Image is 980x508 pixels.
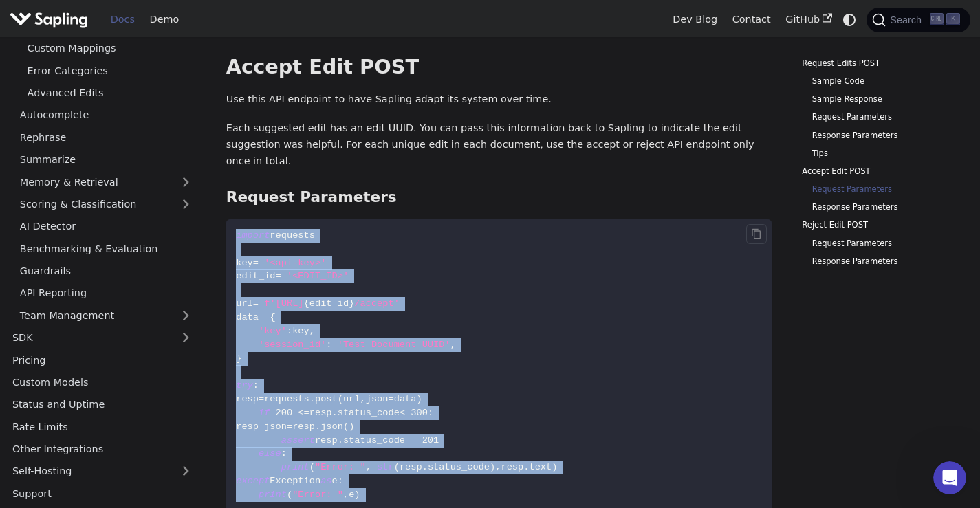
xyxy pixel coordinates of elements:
span: except [236,476,270,486]
p: Each suggested edit has an edit UUID. You can pass this information back to Sapling to indicate t... [226,120,772,169]
span: <= [298,408,309,418]
span: . [309,394,315,404]
span: data [236,312,259,322]
span: url [236,298,253,309]
span: = [287,421,292,432]
a: Response Parameters [812,201,950,214]
span: requests [264,394,309,404]
button: Switch between dark and light mode (currently system mode) [840,10,860,30]
span: key [292,326,309,336]
span: ( [338,394,343,404]
span: str [377,462,394,472]
a: Benchmarking & Evaluation [12,239,199,258]
a: Response Parameters [812,255,950,268]
a: Request Parameters [812,111,950,124]
span: , [450,340,456,350]
span: ( [287,489,292,500]
a: Demo [142,9,186,30]
span: assert [281,435,315,445]
span: try [236,380,253,390]
a: Autocomplete [12,105,199,125]
span: , [309,326,315,336]
a: Request Parameters [812,183,950,196]
span: : [338,476,343,486]
span: '<EDIT_ID>' [287,271,349,281]
a: Accept Edit POST [802,165,955,178]
span: : [326,340,331,350]
img: Sapling.ai [10,10,88,30]
span: ( [343,421,349,432]
a: Sample Code [812,75,950,88]
span: e [349,489,354,500]
span: url [343,394,360,404]
span: } [349,298,354,309]
a: Request Parameters [812,237,950,250]
span: ) [416,394,422,404]
a: Contact [725,9,778,30]
h3: Request Parameters [226,188,772,207]
span: , [366,462,371,472]
a: Advanced Edits [20,83,199,103]
span: text [529,462,552,472]
span: edit_id [309,298,349,309]
span: 201 [422,435,439,445]
span: "Error: " [292,489,343,500]
span: ( [394,462,400,472]
span: resp [400,462,422,472]
span: resp [501,462,523,472]
span: status_code [343,435,405,445]
span: . [315,421,320,432]
button: Copy code to clipboard [746,224,767,245]
span: post [315,394,338,404]
span: ) [349,421,354,432]
a: Status and Uptime [5,395,199,415]
span: = [389,394,394,404]
a: Request Edits POST [802,57,955,70]
span: json [366,394,389,404]
span: "Error: " [315,462,366,472]
a: Error Categories [20,60,199,80]
span: 'session_id' [259,340,326,350]
span: = [259,312,264,322]
a: Custom Mappings [20,38,199,58]
a: Dev Blog [665,9,724,30]
span: if [259,408,270,418]
span: 300 [411,408,428,418]
span: } [236,353,241,364]
span: requests [270,230,315,241]
span: : [281,448,287,459]
span: resp_json [236,421,287,432]
span: /accept' [354,298,400,309]
span: ) [490,462,495,472]
h2: Accept Edit POST [226,55,772,80]
span: Search [886,14,930,25]
a: Custom Models [5,373,199,393]
span: as [320,476,331,486]
span: : [287,326,292,336]
a: GitHub [778,9,839,30]
span: key [236,258,253,268]
a: API Reporting [12,283,199,303]
span: = [253,298,259,309]
span: json [320,421,343,432]
span: 'Test Document UUID' [338,340,450,350]
span: = [259,394,264,404]
a: Sapling.ai [10,10,93,30]
a: AI Detector [12,217,199,236]
span: : [428,408,433,418]
span: ) [552,462,557,472]
span: : [253,380,259,390]
span: ) [354,489,360,500]
span: { [270,312,275,322]
p: Use this API endpoint to have Sapling adapt its system over time. [226,91,772,108]
span: == [405,435,416,445]
a: Rephrase [12,127,199,147]
a: Sample Response [812,93,950,106]
span: . [332,408,338,418]
span: 'key' [259,326,287,336]
a: Team Management [12,305,199,325]
span: 200 [276,408,293,418]
a: Reject Edit POST [802,219,955,232]
span: print [259,489,287,500]
button: Expand sidebar category 'SDK' [172,328,199,348]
